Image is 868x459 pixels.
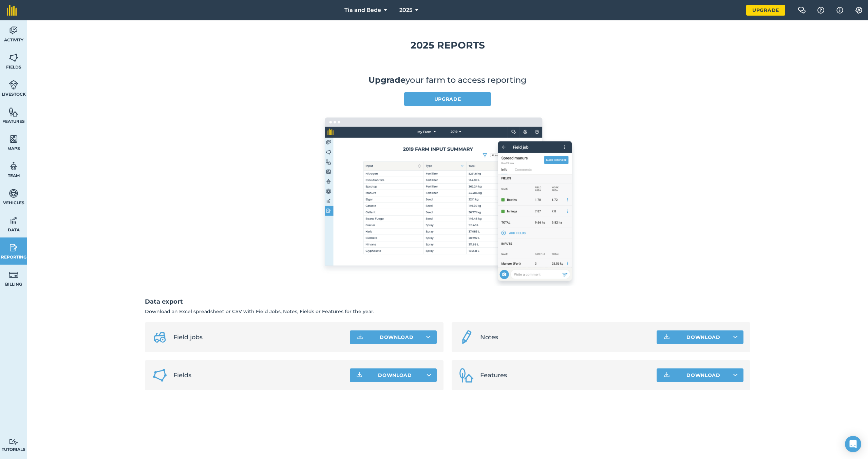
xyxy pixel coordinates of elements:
a: Upgrade [369,75,405,85]
img: svg+xml;base64,PD94bWwgdmVyc2lvbj0iMS4wIiBlbmNvZGluZz0idXRmLTgiPz4KPCEtLSBHZW5lcmF0b3I6IEFkb2JlIE... [9,215,18,226]
div: Open Intercom Messenger [845,436,861,452]
img: Download icon [663,333,671,341]
img: Screenshot of reporting in fieldmargin [317,113,578,286]
img: svg+xml;base64,PHN2ZyB4bWxucz0iaHR0cDovL3d3dy53My5vcmcvMjAwMC9zdmciIHdpZHRoPSI1NiIgaGVpZ2h0PSI2MC... [9,53,18,63]
img: Download icon [356,333,364,341]
img: A cog icon [855,7,863,14]
img: svg+xml;base64,PD94bWwgdmVyc2lvbj0iMS4wIiBlbmNvZGluZz0idXRmLTgiPz4KPCEtLSBHZW5lcmF0b3I6IEFkb2JlIE... [9,270,18,280]
span: Download [378,372,412,379]
button: Download [350,368,437,382]
a: Upgrade [746,5,785,16]
img: svg+xml;base64,PHN2ZyB4bWxucz0iaHR0cDovL3d3dy53My5vcmcvMjAwMC9zdmciIHdpZHRoPSIxNyIgaGVpZ2h0PSIxNy... [836,6,843,14]
img: Download icon [663,371,671,379]
img: svg+xml;base64,PD94bWwgdmVyc2lvbj0iMS4wIiBlbmNvZGluZz0idXRmLTgiPz4KPCEtLSBHZW5lcmF0b3I6IEFkb2JlIE... [152,329,168,345]
img: svg+xml;base64,PHN2ZyB4bWxucz0iaHR0cDovL3d3dy53My5vcmcvMjAwMC9zdmciIHdpZHRoPSI1NiIgaGVpZ2h0PSI2MC... [9,107,18,117]
img: svg+xml;base64,PD94bWwgdmVyc2lvbj0iMS4wIiBlbmNvZGluZz0idXRmLTgiPz4KPCEtLSBHZW5lcmF0b3I6IEFkb2JlIE... [458,329,475,345]
h2: Data export [145,297,751,307]
p: your farm to access reporting [145,75,751,85]
span: Fields [173,370,344,380]
img: svg+xml;base64,PD94bWwgdmVyc2lvbj0iMS4wIiBlbmNvZGluZz0idXRmLTgiPz4KPCEtLSBHZW5lcmF0b3I6IEFkb2JlIE... [9,80,18,90]
button: Download [657,368,743,382]
a: Upgrade [404,92,491,106]
span: Features [480,370,651,380]
span: Tia and Bede [344,6,381,14]
img: svg+xml;base64,PD94bWwgdmVyc2lvbj0iMS4wIiBlbmNvZGluZz0idXRmLTgiPz4KPCEtLSBHZW5lcmF0b3I6IEFkb2JlIE... [9,25,18,36]
img: svg+xml;base64,PHN2ZyB4bWxucz0iaHR0cDovL3d3dy53My5vcmcvMjAwMC9zdmciIHdpZHRoPSI1NiIgaGVpZ2h0PSI2MC... [9,134,18,144]
img: Features icon [458,367,475,383]
button: Download [657,330,743,344]
img: Two speech bubbles overlapping with the left bubble in the forefront [798,7,806,14]
span: Field jobs [173,332,344,342]
img: svg+xml;base64,PD94bWwgdmVyc2lvbj0iMS4wIiBlbmNvZGluZz0idXRmLTgiPz4KPCEtLSBHZW5lcmF0b3I6IEFkb2JlIE... [9,439,18,445]
span: Notes [480,332,651,342]
img: svg+xml;base64,PD94bWwgdmVyc2lvbj0iMS4wIiBlbmNvZGluZz0idXRmLTgiPz4KPCEtLSBHZW5lcmF0b3I6IEFkb2JlIE... [9,161,18,171]
span: 2025 [399,6,412,14]
img: svg+xml;base64,PD94bWwgdmVyc2lvbj0iMS4wIiBlbmNvZGluZz0idXRmLTgiPz4KPCEtLSBHZW5lcmF0b3I6IEFkb2JlIE... [9,188,18,198]
h1: 2025 Reports [38,38,857,53]
p: Download an Excel spreadsheet or CSV with Field Jobs, Notes, Fields or Features for the year. [145,308,751,315]
img: fieldmargin Logo [7,5,17,16]
img: Fields icon [152,367,168,383]
img: A question mark icon [817,7,825,14]
button: Download [350,330,437,344]
img: svg+xml;base64,PD94bWwgdmVyc2lvbj0iMS4wIiBlbmNvZGluZz0idXRmLTgiPz4KPCEtLSBHZW5lcmF0b3I6IEFkb2JlIE... [9,243,18,253]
